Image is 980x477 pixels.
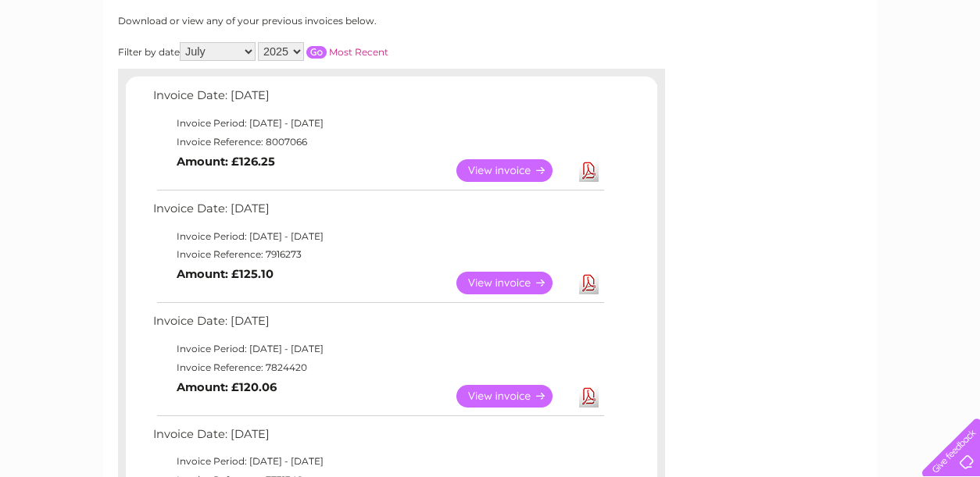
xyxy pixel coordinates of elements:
[118,16,528,27] div: Download or view any of your previous invoices below.
[456,385,571,408] a: View
[149,358,606,377] td: Invoice Reference: 7824420
[456,272,571,294] a: View
[456,159,571,182] a: View
[876,66,914,78] a: Contact
[177,155,275,169] b: Amount: £126.25
[705,66,735,78] a: Water
[149,133,606,151] td: Invoice Reference: 8007066
[149,85,606,114] td: Invoice Date: [DATE]
[844,66,867,78] a: Blog
[177,267,274,281] b: Amount: £125.10
[149,340,606,358] td: Invoice Period: [DATE] - [DATE]
[149,198,606,227] td: Invoice Date: [DATE]
[579,385,599,408] a: Download
[149,227,606,246] td: Invoice Period: [DATE] - [DATE]
[788,66,835,78] a: Telecoms
[685,8,793,27] a: 0333 014 3131
[118,42,528,61] div: Filter by date
[149,424,606,453] td: Invoice Date: [DATE]
[149,245,606,264] td: Invoice Reference: 7916273
[177,380,277,394] b: Amount: £120.06
[579,272,599,294] a: Download
[34,41,114,88] img: logo.png
[928,66,965,78] a: Log out
[149,452,606,471] td: Invoice Period: [DATE] - [DATE]
[149,114,606,133] td: Invoice Period: [DATE] - [DATE]
[329,46,388,58] a: Most Recent
[744,66,778,78] a: Energy
[122,9,860,76] div: Clear Business is a trading name of Verastar Limited (registered in [GEOGRAPHIC_DATA] No. 3667643...
[579,159,599,182] a: Download
[149,311,606,340] td: Invoice Date: [DATE]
